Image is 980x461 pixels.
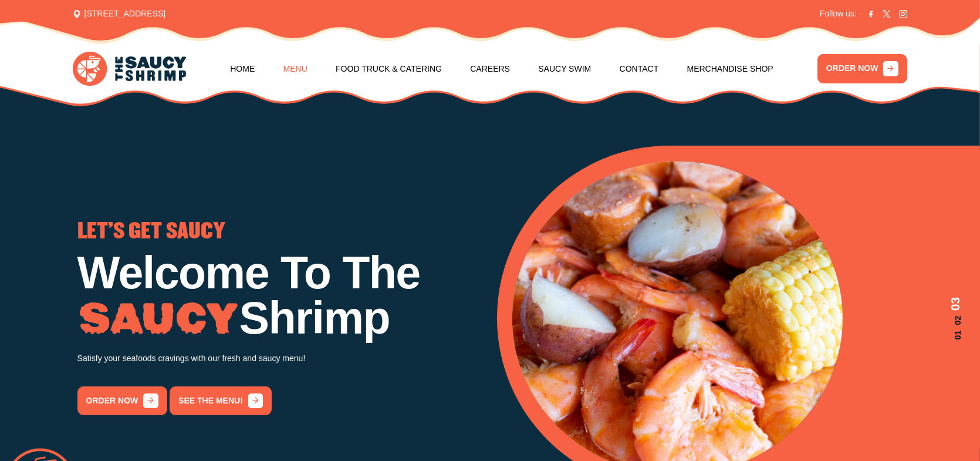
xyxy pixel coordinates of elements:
[538,46,591,91] a: Saucy Swim
[77,221,225,242] span: LET'S GET SAUCY
[946,330,965,339] span: 01
[77,221,482,415] div: 1 / 3
[73,52,186,86] img: logo
[336,46,442,91] a: Food Truck & Catering
[946,297,965,311] span: 03
[73,8,165,20] span: [STREET_ADDRESS]
[77,351,482,366] p: Satisfy your seafoods cravings with our fresh and saucy menu!
[470,46,510,91] a: Careers
[946,316,965,325] span: 02
[820,8,857,20] span: Follow us:
[817,54,907,83] a: ORDER NOW
[170,386,272,415] a: See the menu!
[77,386,167,415] a: order now
[77,250,482,341] h1: Welcome To The Shrimp
[230,46,255,91] a: Home
[283,46,307,91] a: Menu
[620,46,659,91] a: Contact
[77,302,239,336] img: Image
[687,46,773,91] a: Merchandise Shop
